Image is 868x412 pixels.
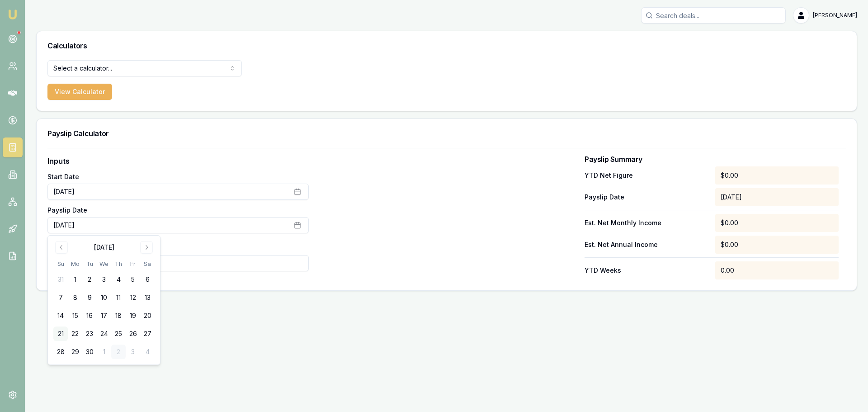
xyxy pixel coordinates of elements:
[813,12,857,19] span: [PERSON_NAME]
[97,345,111,359] button: 1
[68,272,82,287] button: 1
[68,308,82,323] button: 15
[140,241,153,254] button: Go to next month
[111,345,126,359] button: 2
[715,236,839,254] div: $0.00
[97,308,111,323] button: 17
[68,259,82,269] th: Monday
[715,261,839,279] div: 0.00
[82,327,97,341] button: 23
[53,272,68,287] button: 31
[53,290,68,305] button: 7
[715,188,839,206] div: [DATE]
[47,174,309,180] label: Start Date
[641,7,786,24] input: Search deals
[140,327,155,341] button: 27
[53,259,68,269] th: Sunday
[68,345,82,359] button: 29
[140,272,155,287] button: 6
[47,156,309,166] label: Inputs
[55,241,68,254] button: Go to previous month
[140,259,155,269] th: Saturday
[111,327,126,341] button: 25
[140,308,155,323] button: 20
[47,130,846,137] h3: Payslip Calculator
[47,255,309,271] input: 0.00
[82,272,97,287] button: 2
[111,308,126,323] button: 18
[47,217,309,233] button: [DATE]
[715,166,839,185] div: $0.00
[585,218,708,227] p: Est. Net Monthly Income
[82,290,97,305] button: 9
[585,193,708,202] p: Payslip Date
[585,266,708,275] p: YTD Weeks
[94,243,114,252] div: [DATE]
[126,327,140,341] button: 26
[53,308,68,323] button: 14
[585,156,839,163] h3: Payslip Summary
[53,327,68,341] button: 21
[53,345,68,359] button: 28
[715,214,839,232] div: $0.00
[111,272,126,287] button: 4
[47,184,309,200] button: [DATE]
[111,259,126,269] th: Thursday
[82,259,97,269] th: Tuesday
[97,272,111,287] button: 3
[126,290,140,305] button: 12
[97,259,111,269] th: Wednesday
[140,290,155,305] button: 13
[47,84,112,100] button: View Calculator
[126,272,140,287] button: 5
[97,290,111,305] button: 10
[126,259,140,269] th: Friday
[97,327,111,341] button: 24
[126,308,140,323] button: 19
[585,171,708,180] p: YTD Net Figure
[111,290,126,305] button: 11
[585,240,708,249] p: Est. Net Annual Income
[7,9,18,20] img: emu-icon-u.png
[47,42,846,49] h3: Calculators
[47,207,309,213] label: Payslip Date
[68,290,82,305] button: 8
[82,308,97,323] button: 16
[82,345,97,359] button: 30
[68,327,82,341] button: 22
